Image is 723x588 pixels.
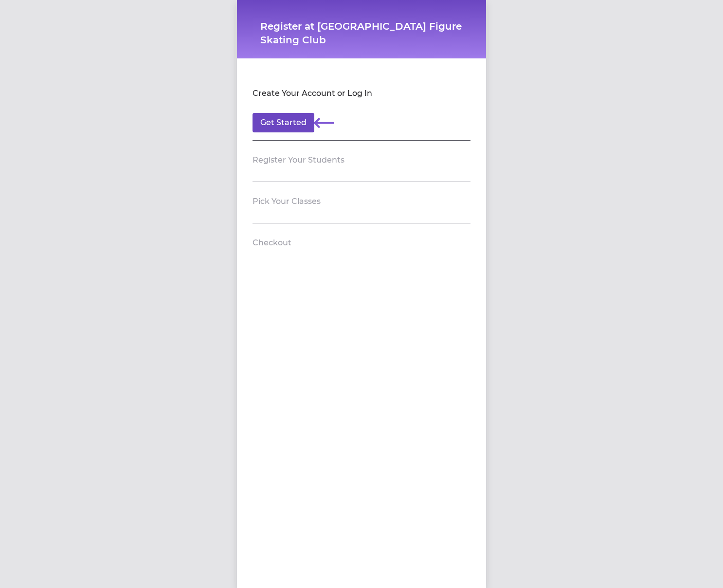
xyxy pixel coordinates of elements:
[253,196,321,207] h2: Pick Your Classes
[253,88,372,99] h2: Create Your Account or Log In
[260,19,463,47] h1: Register at [GEOGRAPHIC_DATA] Figure Skating Club
[253,154,344,166] h2: Register Your Students
[253,113,314,132] button: Get Started
[253,237,291,249] h2: Checkout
